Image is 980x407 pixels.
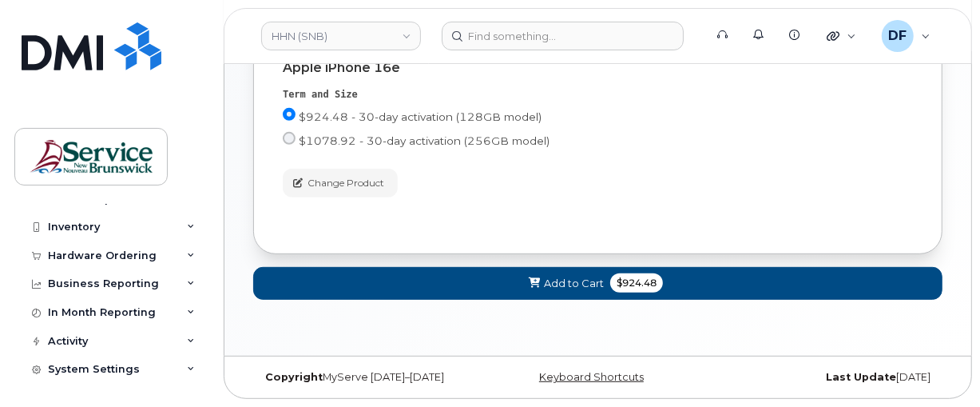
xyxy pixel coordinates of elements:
div: MyServe [DATE]–[DATE] [253,371,483,384]
span: $1078.92 - 30-day activation (256GB model) [299,134,550,147]
strong: Last Update [826,371,896,383]
span: Add to Cart [544,276,604,291]
a: HHN (SNB) [261,22,421,50]
input: $1078.92 - 30-day activation (256GB model) [283,132,296,145]
a: Keyboard Shortcuts [539,371,644,383]
div: Apple iPhone 16e [283,61,913,75]
div: [DATE] [712,371,942,384]
strong: Copyright [265,371,323,383]
span: Change Product [307,176,384,190]
span: $924.48 - 30-day activation (128GB model) [299,110,542,123]
input: $924.48 - 30-day activation (128GB model) [283,108,296,121]
button: Add to Cart $924.48 [253,267,942,300]
span: $924.48 [610,273,663,293]
input: Find something... [442,22,684,50]
span: DF [888,26,907,46]
div: Term and Size [283,88,913,102]
button: Change Product [283,169,398,197]
div: Quicklinks [815,20,867,52]
div: Doiron, Frederic (SNB) [871,20,942,52]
